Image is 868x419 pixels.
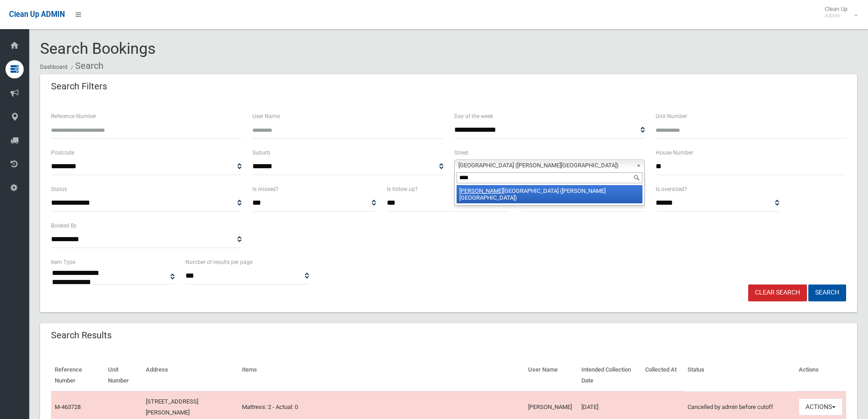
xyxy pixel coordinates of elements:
li: Search [69,57,103,74]
label: Is follow up? [387,184,418,194]
label: Reference Number [51,111,96,121]
th: Intended Collection Date [578,360,642,391]
a: Dashboard [40,64,67,70]
th: Unit Number [104,360,143,391]
th: Items [238,360,524,391]
a: M-463728 [55,403,81,410]
label: User Name [252,111,280,121]
a: [STREET_ADDRESS][PERSON_NAME] [146,398,198,416]
a: Clear Search [748,285,807,301]
label: Suburb [252,148,270,158]
label: Unit Number [656,111,687,121]
label: Is missed? [252,184,278,194]
header: Search Filters [40,78,118,95]
label: Number of results per page [185,257,252,267]
label: Item Type [51,257,75,267]
th: Actions [795,360,846,391]
button: Search [808,285,846,301]
header: Search Results [40,326,123,344]
label: Is oversized? [656,184,687,194]
li: [GEOGRAPHIC_DATA] ([PERSON_NAME][GEOGRAPHIC_DATA]) [457,185,642,203]
label: Postcode [51,148,74,158]
span: [GEOGRAPHIC_DATA] ([PERSON_NAME][GEOGRAPHIC_DATA]) [458,160,632,171]
label: House Number [656,148,693,158]
em: [PERSON_NAME] [459,187,503,194]
span: Clean Up [820,5,857,19]
label: Booked By [51,221,77,231]
button: Actions [799,398,842,415]
th: Status [684,360,795,391]
label: Day of the week [454,111,493,121]
small: Admin [825,12,847,19]
label: Street [454,148,468,158]
th: User Name [524,360,578,391]
th: Reference Number [51,360,104,391]
label: Status [51,184,67,194]
th: Collected At [642,360,684,391]
span: Search Bookings [40,39,156,57]
span: Clean Up ADMIN [9,10,65,19]
th: Address [142,360,238,391]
